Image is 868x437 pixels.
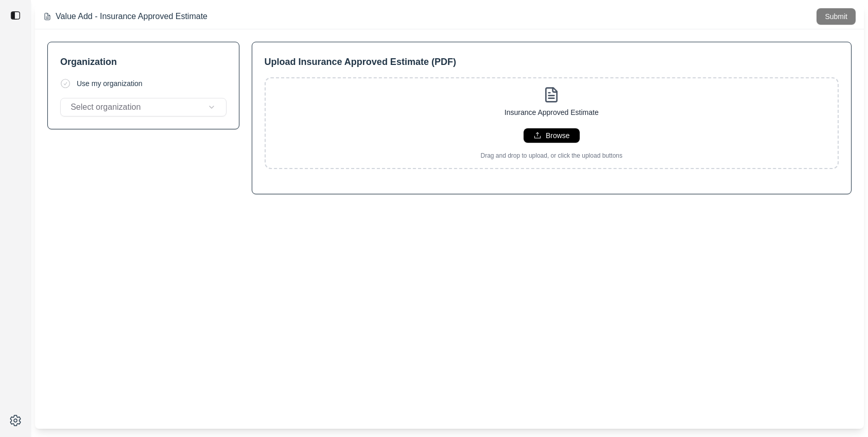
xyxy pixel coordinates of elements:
[505,107,599,118] p: Insurance Approved Estimate
[77,79,143,88] label: Use my organization
[56,10,207,23] p: Value Add - Insurance Approved Estimate
[10,10,21,21] img: toggle sidebar
[60,55,227,69] h3: Organization
[524,128,580,143] button: Browse
[546,130,570,141] p: Browse
[265,55,839,69] h3: Upload Insurance Approved Estimate (PDF)
[480,152,622,160] p: Drag and drop to upload, or click the upload buttons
